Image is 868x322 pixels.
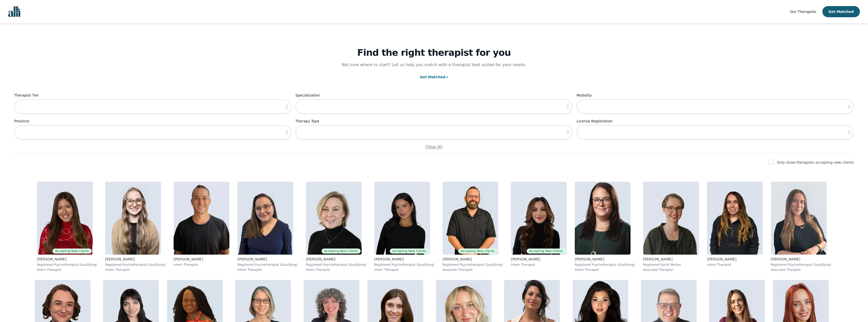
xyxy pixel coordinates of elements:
[442,182,498,255] img: Josh_Cadieux
[575,257,635,262] p: [PERSON_NAME]
[790,9,816,15] a: Our Therapists
[511,263,567,267] p: Intern Therapist
[420,75,448,79] a: Get Matched
[37,182,93,255] img: Alisha_Levine
[767,178,835,276] a: Shannon_Vokes[PERSON_NAME]Registered Psychotherapist (Qualifying)Associate Therapist
[370,178,439,276] a: Alyssa_TweedieAccepting New Clients[PERSON_NAME]Registered Psychotherapist (Qualifying)Intern The...
[771,257,831,262] p: [PERSON_NAME]
[337,62,531,68] p: Not sure where to start? Let us help you match with a therapist best suited for your needs.
[575,182,631,255] img: Andrea_Nordby
[105,268,165,272] p: Intern Therapist
[374,257,435,262] p: [PERSON_NAME]
[511,257,567,262] p: [PERSON_NAME]
[14,48,854,58] h1: Find the right therapist for you
[639,178,703,276] a: Claire_Cummings[PERSON_NAME]Registered Social WorkerAssociate Therapist
[577,92,854,98] label: Modality
[52,249,91,254] span: Accepting New Clients
[458,249,497,254] span: Accepting New Clients
[442,257,503,262] p: [PERSON_NAME]
[374,268,435,272] p: Intern Therapist
[237,257,298,262] p: [PERSON_NAME]
[237,268,298,272] p: Intern Therapist
[306,182,362,255] img: Jocelyn_Crawford
[575,268,635,272] p: Intern Therapist
[707,263,763,267] p: Intern Therapist
[237,263,298,267] p: Registered Psychotherapist (Qualifying)
[511,182,567,255] img: Saba_Salemi
[822,6,860,17] button: Get Matched
[527,249,566,254] span: Accepting New Clients
[374,263,435,267] p: Registered Psychotherapist (Qualifying)
[771,263,831,267] p: Registered Psychotherapist (Qualifying)
[14,118,291,124] label: Province
[643,182,699,255] img: Claire_Cummings
[174,257,229,262] p: [PERSON_NAME]
[8,6,20,17] img: alli logo
[577,118,854,124] label: License Registration
[643,263,699,267] p: Registered Social Worker
[771,268,831,272] p: Associate Therapist
[442,263,503,267] p: Registered Psychotherapist (Qualifying)
[174,182,229,255] img: Kavon_Banejad
[322,249,361,254] span: Accepting New Clients
[442,268,503,272] p: Associate Therapist
[14,144,854,150] p: Clear All
[777,160,854,164] label: Only show therapists accepting new clients
[14,92,291,98] label: Therapist Tier
[296,92,573,98] label: Specialization
[237,182,293,255] img: Vanessa_McCulloch
[571,178,639,276] a: Andrea_Nordby[PERSON_NAME]Registered Psychotherapist (Qualifying)Intern Therapist
[105,263,165,267] p: Registered Psychotherapist (Qualifying)
[790,10,816,14] span: Our Therapists
[306,257,366,262] p: [PERSON_NAME]
[445,75,448,79] span: →
[174,263,229,267] p: Intern Therapist
[507,178,571,276] a: Saba_SalemiAccepting New Clients[PERSON_NAME]Intern Therapist
[170,178,233,276] a: Kavon_Banejad[PERSON_NAME]Intern Therapist
[771,182,827,255] img: Shannon_Vokes
[302,178,370,276] a: Jocelyn_CrawfordAccepting New Clients[PERSON_NAME]Registered Psychotherapist (Qualifying)Intern T...
[33,178,101,276] a: Alisha_LevineAccepting New Clients[PERSON_NAME]Registered Psychotherapist (Qualifying)Intern Ther...
[306,263,366,267] p: Registered Psychotherapist (Qualifying)
[643,268,699,272] p: Associate Therapist
[707,257,763,262] p: [PERSON_NAME]
[105,182,161,255] img: Faith_Woodley
[707,182,763,255] img: Mariangela_Servello
[37,257,97,262] p: [PERSON_NAME]
[105,257,165,262] p: [PERSON_NAME]
[390,249,429,254] span: Accepting New Clients
[296,118,573,124] label: Therapy Type
[438,178,507,276] a: Josh_CadieuxAccepting New Clients[PERSON_NAME]Registered Psychotherapist (Qualifying)Associate Th...
[101,178,170,276] a: Faith_Woodley[PERSON_NAME]Registered Psychotherapist (Qualifying)Intern Therapist
[306,268,366,272] p: Intern Therapist
[37,263,97,267] p: Registered Psychotherapist (Qualifying)
[643,257,699,262] p: [PERSON_NAME]
[37,268,97,272] p: Intern Therapist
[233,178,302,276] a: Vanessa_McCulloch[PERSON_NAME]Registered Psychotherapist (Qualifying)Intern Therapist
[374,182,430,255] img: Alyssa_Tweedie
[703,178,767,276] a: Mariangela_Servello[PERSON_NAME]Intern Therapist
[575,263,635,267] p: Registered Psychotherapist (Qualifying)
